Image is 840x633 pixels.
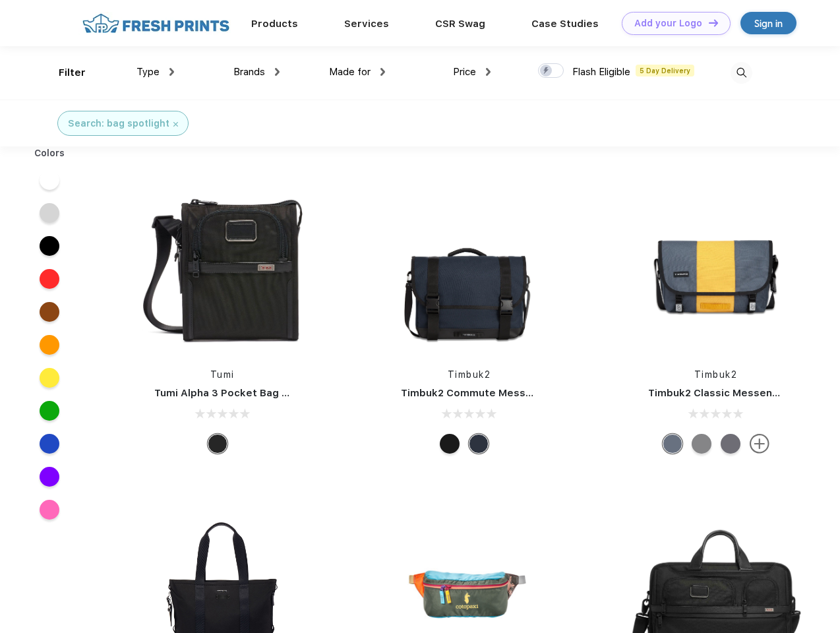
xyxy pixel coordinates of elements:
a: Timbuk2 Classic Messenger Bag [648,387,812,399]
img: func=resize&h=266 [381,179,556,355]
span: Flash Eligible [572,66,630,78]
img: dropdown.png [275,68,280,76]
a: Timbuk2 Commute Messenger Bag [401,387,578,399]
img: more.svg [750,434,769,454]
a: Products [251,18,298,30]
span: Brands [233,66,265,78]
span: Made for [329,66,371,78]
img: dropdown.png [169,68,174,76]
div: Eco Black [440,434,460,454]
span: Price [453,66,476,78]
img: func=resize&h=266 [628,179,804,355]
div: Sign in [754,16,783,31]
div: Filter [59,65,86,80]
div: Colors [24,146,75,160]
span: 5 Day Delivery [636,65,694,76]
img: dropdown.png [486,68,491,76]
span: Type [136,66,160,78]
div: Search: bag spotlight [68,117,169,131]
a: Sign in [740,12,796,34]
a: Tumi Alpha 3 Pocket Bag Small [154,387,309,399]
div: Add your Logo [634,18,702,29]
a: Timbuk2 [448,369,491,380]
a: Timbuk2 [694,369,738,380]
img: desktop_search.svg [731,62,752,84]
a: Tumi [210,369,235,380]
div: Black [208,434,227,454]
img: func=resize&h=266 [135,179,310,355]
div: Eco Gunmetal [692,434,711,454]
img: filter_cancel.svg [173,122,178,127]
img: DT [709,19,718,26]
div: Eco Lightbeam [663,434,682,454]
div: Eco Nautical [469,434,489,454]
img: fo%20logo%202.webp [78,12,233,35]
div: Eco Army Pop [721,434,740,454]
img: dropdown.png [380,68,385,76]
